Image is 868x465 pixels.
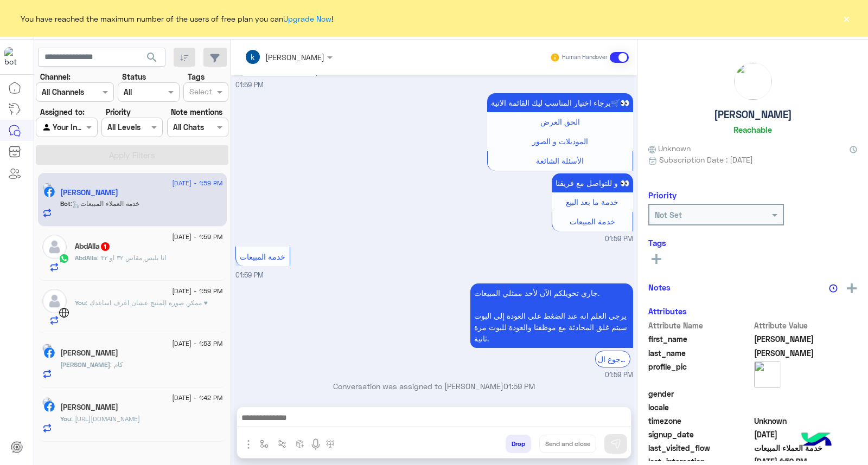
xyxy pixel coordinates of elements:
p: 14/8/2025, 1:59 PM [552,173,633,192]
img: send message [610,438,621,449]
h5: [PERSON_NAME] [714,108,792,121]
span: Unknown [648,143,691,154]
span: الموديلات و الصور [532,137,588,146]
img: picture [42,397,52,407]
img: 713415422032625 [4,47,24,67]
h6: Attributes [648,306,687,316]
span: Attribute Value [754,320,858,331]
button: Send and close [539,435,596,453]
span: الحق العرض [540,117,580,126]
span: [DATE] - 1:53 PM [172,339,222,348]
button: search [139,48,165,71]
span: null [754,388,858,399]
span: 2025-06-23T07:12:29.472Z [754,429,858,440]
label: Status [122,71,146,82]
h6: Tags [648,238,857,248]
span: Mohamed [754,333,858,345]
span: null [754,402,858,413]
span: : خدمة العملاء المبيعات [71,199,139,208]
h5: Ahmed Saeed [60,403,118,412]
label: Assigned to: [40,106,85,118]
span: انا بلبس مقاس ٣٢ او ٣٣ [97,254,166,262]
img: WhatsApp [59,253,69,264]
img: notes [829,284,838,293]
button: Apply Filters [36,145,228,165]
span: signup_date [648,429,752,440]
img: create order [296,440,304,448]
span: first_name [648,333,752,345]
img: Facebook [44,186,55,197]
img: defaultAdmin.png [42,235,67,259]
span: last_visited_flow [648,442,752,454]
h5: Mohamed Abdelfattah [60,188,118,197]
img: Facebook [44,401,55,412]
h5: AbdAlla [75,242,111,251]
img: picture [42,183,52,192]
h6: Priority [648,190,676,200]
span: 01:59 PM [235,271,264,279]
span: You [75,299,86,307]
label: Channel: [40,71,71,82]
span: Bot [60,199,71,208]
p: 14/8/2025, 1:59 PM [487,93,633,112]
span: خدمة ما بعد البيع [566,197,618,206]
span: ممكن صورة المنتج عشان اعرف اساعدك ♥ [86,299,208,307]
span: [PERSON_NAME] [60,360,110,369]
button: create order [291,435,309,453]
img: send attachment [242,438,255,451]
img: send voice note [309,438,322,451]
label: Tags [188,71,205,82]
img: make a call [326,440,335,449]
span: 1 [101,242,110,251]
button: select flow [256,435,273,453]
div: الرجوع ال Bot [595,351,630,367]
span: AbdAlla [75,254,97,262]
img: picture [735,63,771,100]
label: Priority [106,106,131,118]
span: You [60,415,71,423]
img: Facebook [44,347,55,358]
span: https://eagle.com.eg/collections/shirt [71,415,140,423]
span: الأسئلة الشائعة [536,156,584,165]
button: × [841,13,852,24]
p: 14/8/2025, 1:59 PM [470,283,633,348]
button: Trigger scenario [273,435,291,453]
img: picture [42,344,52,353]
span: search [145,51,158,64]
span: timezone [648,415,752,427]
span: 01:59 PM [605,234,633,244]
span: خدمة المبيعات [570,217,615,226]
span: You have reached the maximum number of the users of free plan you can ! [21,13,333,24]
img: defaultAdmin.png [42,289,67,313]
img: picture [754,361,781,388]
label: Note mentions [171,106,222,118]
span: [DATE] - 1:59 PM [172,232,222,242]
span: 01:59 PM [605,370,633,380]
h6: Notes [648,282,671,292]
img: select flow [260,440,269,448]
img: WebChat [59,307,69,318]
span: profile_pic [648,361,752,386]
span: [DATE] - 1:42 PM [172,393,222,403]
img: hulul-logo.png [797,422,835,460]
h5: Ahmed Elaidy [60,348,118,358]
span: [DATE] - 1:59 PM [172,178,222,188]
small: Human Handover [562,53,608,62]
span: Abdelfattah [754,347,858,359]
span: [DATE] - 1:59 PM [172,286,222,296]
span: Unknown [754,415,858,427]
span: Subscription Date : [DATE] [659,154,753,165]
span: كام [110,360,123,369]
span: خدمة العملاء المبيعات [754,442,858,454]
span: last_name [648,347,752,359]
img: Trigger scenario [278,440,286,448]
img: add [847,283,857,293]
span: خدمة المبيعات [240,252,285,261]
button: Drop [506,435,531,453]
span: 01:59 PM [235,81,264,89]
span: locale [648,402,752,413]
h6: Reachable [733,125,772,134]
span: gender [648,388,752,399]
div: Select [188,86,212,100]
p: Conversation was assigned to [PERSON_NAME] [235,380,633,392]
